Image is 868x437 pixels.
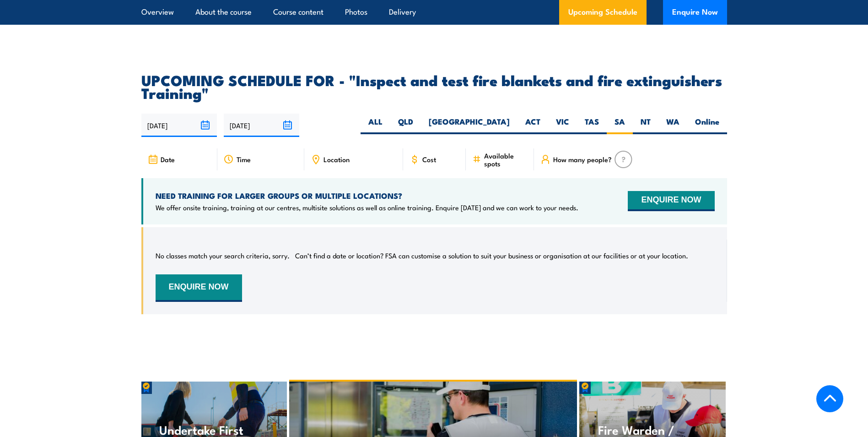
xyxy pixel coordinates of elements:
[141,114,217,137] input: From date
[390,116,421,134] label: QLD
[422,155,436,163] span: Cost
[323,155,350,163] span: Location
[295,251,688,260] p: Can’t find a date or location? FSA can customise a solution to suit your business or organisation...
[633,116,658,134] label: NT
[156,191,578,201] h4: NEED TRAINING FOR LARGER GROUPS OR MULTIPLE LOCATIONS?
[237,155,251,163] span: Time
[577,116,607,134] label: TAS
[161,155,175,163] span: Date
[484,152,528,167] span: Available spots
[141,73,727,99] h2: UPCOMING SCHEDULE FOR - "Inspect and test fire blankets and fire extinguishers Training"
[156,274,242,302] button: ENQUIRE NOW
[553,155,612,163] span: How many people?
[607,116,633,134] label: SA
[361,116,390,134] label: ALL
[658,116,687,134] label: WA
[687,116,727,134] label: Online
[518,116,548,134] label: ACT
[628,191,714,211] button: ENQUIRE NOW
[156,203,578,212] p: We offer onsite training, training at our centres, multisite solutions as well as online training...
[421,116,518,134] label: [GEOGRAPHIC_DATA]
[548,116,577,134] label: VIC
[156,251,290,260] p: No classes match your search criteria, sorry.
[224,114,299,137] input: To date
